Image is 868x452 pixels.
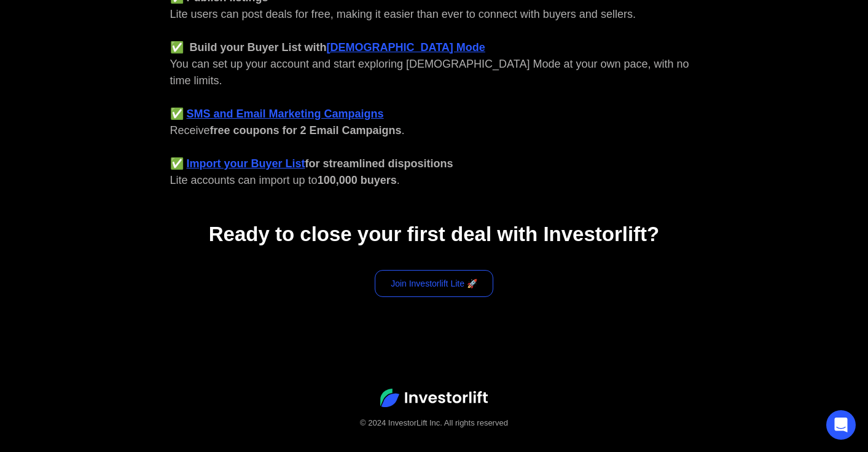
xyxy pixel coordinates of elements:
[25,417,843,429] div: © 2024 InvestorLift Inc. All rights reserved
[375,270,493,297] a: Join Investorlift Lite 🚀
[305,157,453,170] strong: for streamlined dispositions
[318,174,397,186] strong: 100,000 buyers
[170,157,184,170] strong: ✅
[210,124,402,137] strong: free coupons for 2 Email Campaigns
[170,41,327,54] strong: ✅ Build your Buyer List with
[187,157,305,170] a: Import your Buyer List
[209,223,659,245] strong: Ready to close your first deal with Investorlift?
[187,108,384,120] a: SMS and Email Marketing Campaigns
[826,410,856,440] div: Open Intercom Messenger
[327,41,485,54] a: [DEMOGRAPHIC_DATA] Mode
[170,108,184,120] strong: ✅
